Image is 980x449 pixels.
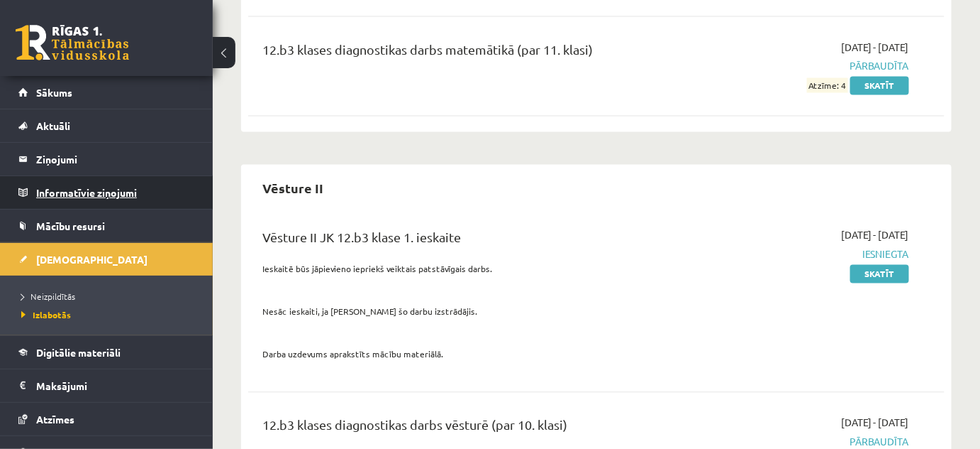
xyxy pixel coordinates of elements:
legend: Ziņojumi [36,143,195,175]
span: Aktuāli [36,119,70,132]
span: [DATE] - [DATE] [841,40,909,55]
span: Izlabotās [21,309,71,320]
a: Neizpildītās [21,290,199,303]
legend: Maksājumi [36,369,195,402]
span: [DATE] - [DATE] [841,228,909,243]
span: Mācību resursi [36,220,105,232]
a: Rīgas 1. Tālmācības vidusskola [16,25,129,60]
div: 12.b3 klases diagnostikas darbs vēsturē (par 10. klasi) [262,416,686,442]
span: [DATE] - [DATE] [841,416,909,431]
span: Digitālie materiāli [36,346,121,359]
a: Izlabotās [21,308,199,321]
a: Skatīt [850,265,909,283]
span: Iesniegta [708,247,909,262]
a: Sākums [18,76,195,109]
a: Aktuāli [18,109,195,142]
p: Darba uzdevums aprakstīts mācību materiālā. [262,348,686,361]
p: Ieskaitē būs jāpievieno iepriekš veiktais patstāvīgais darbs. [262,263,686,276]
a: [DEMOGRAPHIC_DATA] [18,243,195,276]
span: Sākums [36,86,72,99]
legend: Informatīvie ziņojumi [36,176,195,209]
a: Informatīvie ziņojumi [18,176,195,209]
a: Mācību resursi [18,210,195,242]
span: Pārbaudīta [708,59,909,74]
span: Atzīmes [36,413,74,426]
div: Vēsture II JK 12.b3 klase 1. ieskaite [262,228,686,254]
a: Ziņojumi [18,143,195,175]
a: Skatīt [850,77,909,95]
span: [DEMOGRAPHIC_DATA] [36,253,147,266]
a: Atzīmes [18,403,195,436]
div: 12.b3 klases diagnostikas darbs matemātikā (par 11. klasi) [262,40,686,66]
h2: Vēsture II [248,172,338,205]
p: Nesāc ieskaiti, ja [PERSON_NAME] šo darbu izstrādājis. [262,305,686,318]
span: Neizpildītās [21,291,75,302]
span: Atzīme: 4 [807,78,848,93]
a: Digitālie materiāli [18,336,195,369]
a: Maksājumi [18,369,195,402]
